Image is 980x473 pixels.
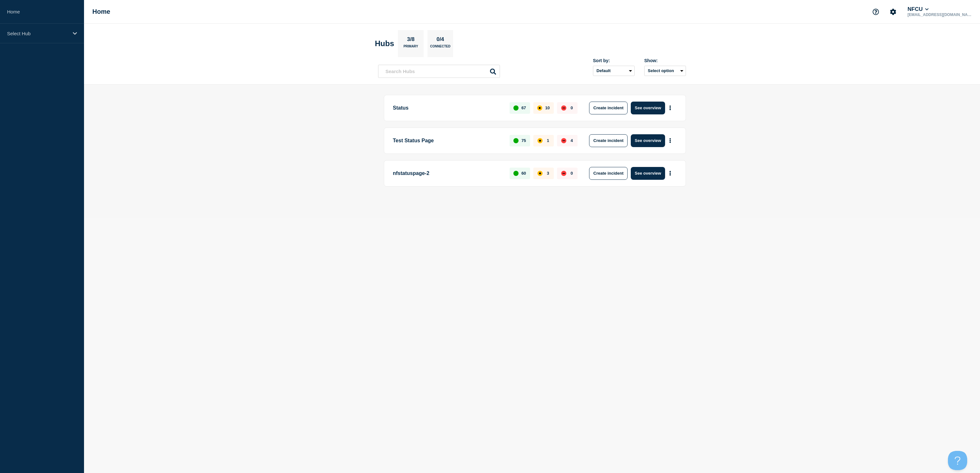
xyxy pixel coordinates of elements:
[378,65,500,78] input: Search Hubs
[545,105,550,110] p: 10
[589,102,628,114] button: Create incident
[375,39,394,48] h2: Hubs
[561,171,566,176] div: down
[666,135,674,146] button: More actions
[434,36,447,45] p: 0/4
[906,6,930,12] button: NFCU
[537,138,543,143] div: affected
[403,45,418,51] p: Primary
[405,36,417,45] p: 3/8
[521,138,526,143] p: 75
[644,66,686,76] button: Select option
[521,105,526,110] p: 67
[666,167,674,179] button: More actions
[561,105,566,111] div: down
[589,134,628,147] button: Create incident
[521,171,526,176] p: 60
[666,102,674,114] button: More actions
[513,138,519,143] div: up
[547,138,549,143] p: 1
[886,5,900,19] button: Account settings
[869,5,883,19] button: Support
[593,58,635,63] div: Sort by:
[570,171,573,176] p: 0
[589,167,628,180] button: Create incident
[631,102,665,114] button: See overview
[92,8,110,15] h1: Home
[547,171,549,176] p: 3
[644,58,686,63] div: Show:
[593,66,635,76] select: Sort by
[631,167,665,180] button: See overview
[570,138,573,143] p: 4
[906,12,973,17] p: [EMAIL_ADDRESS][DOMAIN_NAME]
[393,167,502,180] p: nfstatuspage-2
[430,45,450,51] p: Connected
[537,105,542,111] div: affected
[393,134,502,147] p: Test Status Page
[561,138,566,143] div: down
[537,171,543,176] div: affected
[513,171,519,176] div: up
[393,102,502,114] p: Status
[631,134,665,147] button: See overview
[948,451,967,470] iframe: Help Scout Beacon - Open
[570,105,573,110] p: 0
[7,31,69,36] p: Select Hub
[513,105,519,111] div: up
